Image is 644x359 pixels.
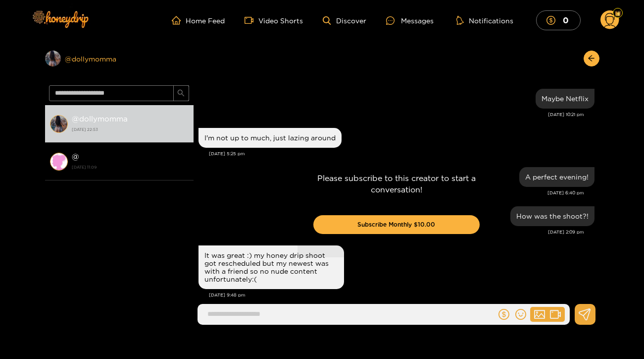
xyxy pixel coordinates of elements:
button: Subscribe Monthly $10.00 [313,215,480,234]
img: conversation [50,153,68,171]
img: conversation [50,115,68,133]
span: home [172,16,186,25]
span: search [177,89,185,98]
p: Please subscribe to this creator to start a conversation! [313,173,480,195]
span: video-camera [245,16,258,25]
a: Discover [323,16,366,25]
button: 0 [536,10,581,30]
img: Fan Level [615,10,621,16]
a: Video Shorts [245,16,303,25]
button: arrow-left [584,51,599,66]
span: arrow-left [588,55,595,63]
mark: 0 [561,15,570,25]
div: Messages [386,15,434,26]
strong: @ [72,152,79,161]
button: Notifications [453,15,516,25]
strong: @ dollymomma [72,115,128,123]
button: search [173,85,189,101]
div: @dollymomma [45,51,194,66]
strong: [DATE] 22:53 [72,125,189,134]
a: Home Feed [172,16,225,25]
strong: [DATE] 11:09 [72,163,189,172]
span: dollar [546,16,560,25]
